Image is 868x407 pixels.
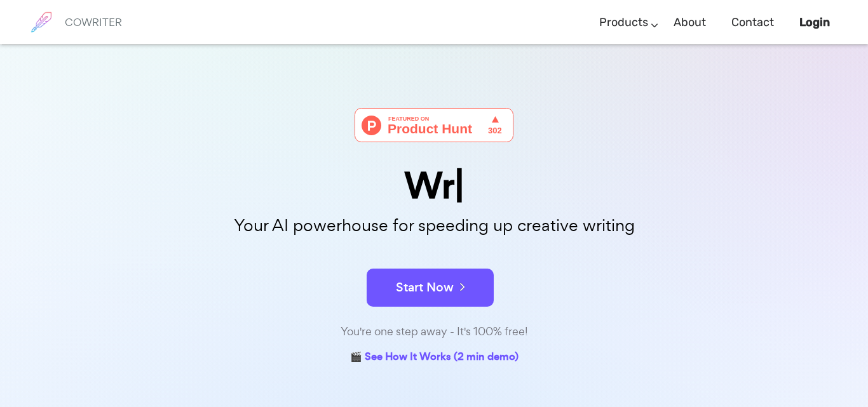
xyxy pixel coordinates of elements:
[674,4,706,41] a: About
[116,168,752,204] div: Wr
[25,6,57,38] img: brand logo
[116,212,752,239] p: Your AI powerhouse for speeding up creative writing
[355,108,513,142] img: Cowriter - Your AI buddy for speeding up creative writing | Product Hunt
[367,269,494,307] button: Start Now
[350,348,519,368] a: 🎬 See How It Works (2 min demo)
[731,4,774,41] a: Contact
[799,15,830,29] b: Login
[116,323,752,341] div: You're one step away - It's 100% free!
[799,4,830,41] a: Login
[599,4,648,41] a: Products
[65,17,122,28] h6: COWRITER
